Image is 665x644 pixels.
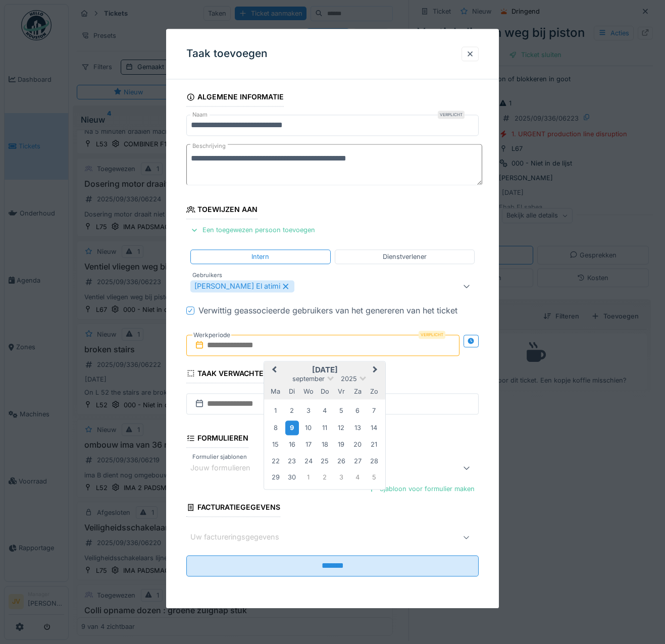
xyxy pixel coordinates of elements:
div: Jouw formulieren [190,463,265,474]
div: Choose zondag 7 september 2025 [367,404,381,418]
div: maandag [269,385,282,398]
div: Toewijzen aan [186,202,258,220]
div: Dienstverlener [383,252,427,261]
div: Verplicht [438,111,465,119]
div: Choose zaterdag 20 september 2025 [351,438,365,452]
div: woensdag [301,385,315,398]
div: Choose zondag 28 september 2025 [367,454,381,468]
div: Choose zaterdag 4 oktober 2025 [351,471,365,485]
div: Choose dinsdag 2 september 2025 [285,404,299,418]
div: Choose zaterdag 13 september 2025 [351,421,365,435]
div: Taak verwachte einddatum [186,366,308,383]
div: Choose zaterdag 27 september 2025 [351,454,365,468]
div: Formulieren [186,431,248,448]
div: Choose vrijdag 19 september 2025 [334,438,348,452]
button: Next Month [368,362,384,379]
div: Choose maandag 22 september 2025 [269,454,282,468]
label: Gebruikers [190,271,224,280]
div: Choose woensdag 3 september 2025 [301,404,315,418]
div: Choose maandag 29 september 2025 [269,471,282,485]
div: Month september, 2025 [268,403,382,486]
div: Algemene informatie [186,89,284,106]
div: Choose woensdag 10 september 2025 [301,421,315,435]
label: Werkperiode [192,330,231,341]
div: Choose dinsdag 16 september 2025 [285,438,299,452]
div: Choose vrijdag 3 oktober 2025 [334,471,348,485]
div: zondag [367,385,381,398]
h3: Taak toevoegen [186,47,268,60]
div: Choose dinsdag 23 september 2025 [285,454,299,468]
div: Choose vrijdag 5 september 2025 [334,404,348,418]
div: Choose vrijdag 12 september 2025 [334,421,348,435]
div: Choose maandag 1 september 2025 [269,404,282,418]
span: september [292,375,325,383]
div: Choose dinsdag 9 september 2025 [285,420,299,435]
div: Sjabloon voor formulier maken [364,482,479,496]
div: Verwittig geassocieerde gebruikers van het genereren van het ticket [198,304,457,316]
label: Beschrijving [190,140,228,153]
button: Previous Month [265,362,281,379]
div: dinsdag [285,385,299,398]
div: Choose donderdag 18 september 2025 [318,438,332,452]
div: Choose vrijdag 26 september 2025 [334,454,348,468]
div: Choose zondag 21 september 2025 [367,438,381,452]
label: Naam [190,111,210,120]
div: Facturatiegegevens [186,500,280,517]
div: Intern [251,252,269,261]
h2: [DATE] [264,365,385,374]
label: Formulier sjablonen [190,453,249,461]
div: vrijdag [334,385,348,398]
div: Choose woensdag 17 september 2025 [301,438,315,452]
div: Choose woensdag 24 september 2025 [301,454,315,468]
div: Choose donderdag 4 september 2025 [318,404,332,418]
div: Choose donderdag 25 september 2025 [318,454,332,468]
div: Uw factureringsgegevens [190,532,293,543]
div: zaterdag [351,385,365,398]
div: Choose woensdag 1 oktober 2025 [301,471,315,485]
div: Choose maandag 8 september 2025 [269,421,282,435]
div: Een toegewezen persoon toevoegen [186,224,319,237]
div: Choose donderdag 11 september 2025 [318,421,332,435]
div: Choose zondag 14 september 2025 [367,421,381,435]
div: Choose maandag 15 september 2025 [269,438,282,452]
div: [PERSON_NAME] El atimi [190,280,294,292]
div: Choose zaterdag 6 september 2025 [351,404,365,418]
div: donderdag [318,385,332,398]
span: 2025 [341,375,357,383]
div: Choose zondag 5 oktober 2025 [367,471,381,485]
div: Choose donderdag 2 oktober 2025 [318,471,332,485]
div: Choose dinsdag 30 september 2025 [285,471,299,485]
div: Verplicht [419,331,445,339]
